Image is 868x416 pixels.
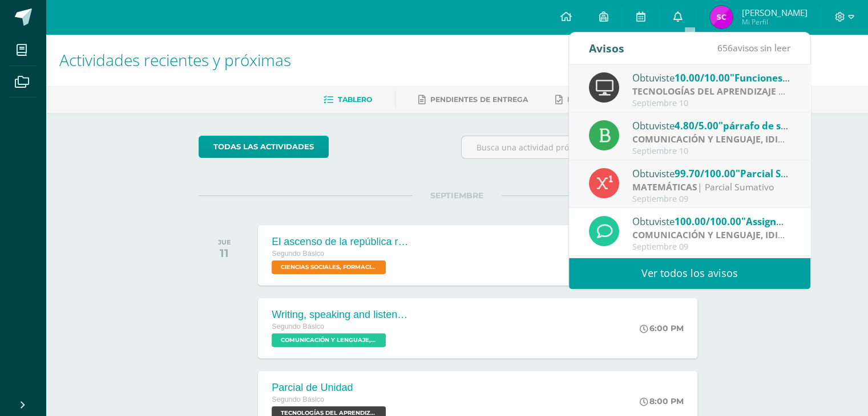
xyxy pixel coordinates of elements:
[675,215,741,228] span: 100.00/100.00
[418,91,528,109] a: Pendientes de entrega
[717,42,790,54] span: avisos sin leer
[632,242,791,252] div: Septiembre 09
[632,99,791,108] div: Septiembre 10
[730,71,841,84] span: "Funciones Lógicas (SI)"
[272,250,324,258] span: Segundo Básico
[741,17,807,27] span: Mi Perfil
[218,246,231,260] div: 11
[632,133,791,146] div: | Proyecto de práctica
[632,181,791,194] div: | Parcial Sumativo
[272,260,386,274] span: CIENCIAS SOCIALES, FORMACIÓN CIUDADANA E INTERCULTURALIDAD 'Sección B'
[569,258,810,289] a: Ver todos los avisos
[632,85,791,98] div: | Proyecto de dominio
[589,32,624,64] div: Avisos
[710,6,733,28] img: 8e48596eb57994abff7e50c53ea11120.png
[632,118,791,133] div: Obtuviste en
[272,395,324,403] span: Segundo Básico
[218,238,231,246] div: JUE
[632,214,791,229] div: Obtuviste en
[675,119,718,132] span: 4.80/5.00
[632,194,791,204] div: Septiembre 09
[718,119,828,132] span: "párrafo de secuencia"
[675,71,730,84] span: 10.00/10.00
[632,146,791,156] div: Septiembre 10
[632,229,791,242] div: | Guided Practice
[632,166,791,181] div: Obtuviste en
[59,49,291,71] span: Actividades recientes y próximas
[632,133,843,145] strong: COMUNICACIÓN Y LENGUAJE, IDIOMA ESPAÑOL
[324,91,372,109] a: Tablero
[272,333,386,347] span: COMUNICACIÓN Y LENGUAJE, IDIOMA EXTRANJERO 'Sección B'
[736,167,825,180] span: "Parcial Sumativo"
[272,309,409,321] div: Writing, speaking and listening.
[272,323,324,331] span: Segundo Básico
[272,236,409,248] div: El ascenso de la república romana
[632,70,791,85] div: Obtuviste en
[640,323,684,333] div: 6:00 PM
[412,190,502,201] span: SEPTIEMBRE
[199,136,329,158] a: todas las Actividades
[555,91,618,109] a: Entregadas
[632,229,858,241] strong: COMUNICACIÓN Y LENGUAJE, IDIOMA EXTRANJERO
[430,95,528,104] span: Pendientes de entrega
[567,95,618,104] span: Entregadas
[462,136,714,158] input: Busca una actividad próxima aquí...
[741,7,807,18] span: [PERSON_NAME]
[338,95,372,104] span: Tablero
[632,181,697,193] strong: MATEMÁTICAS
[272,382,389,394] div: Parcial de Unidad
[675,167,736,180] span: 99.70/100.00
[717,42,733,54] span: 656
[640,396,684,406] div: 8:00 PM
